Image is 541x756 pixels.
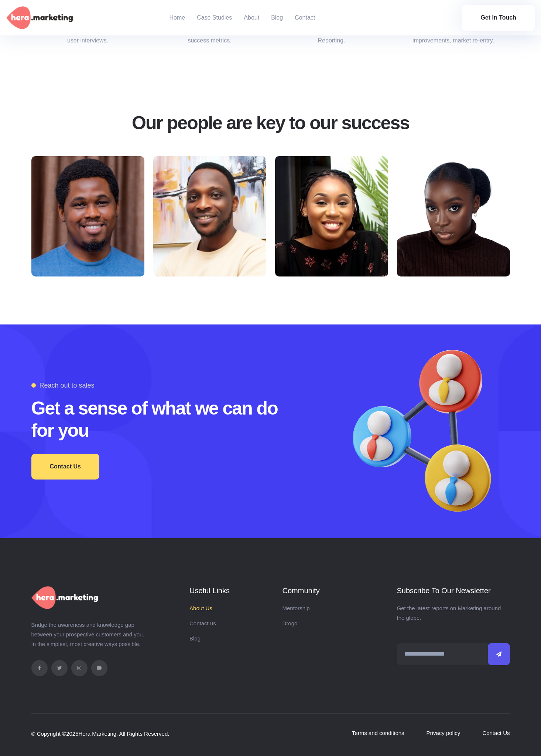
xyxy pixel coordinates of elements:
[31,382,288,390] h5: Reach out to sales
[283,605,310,611] a: Mentorship
[31,620,144,649] p: Bridge the awareness and knowledge gap between your prospective customers and you. In the simples...
[397,26,510,45] p: Performance assessments, strategy improvements, market re-entry.
[31,454,99,480] a: Contact Us
[283,620,298,626] a: Drogo
[189,586,230,595] h3: Useful Links
[352,730,404,736] a: Terms and conditions
[31,26,144,45] p: Market research, archetype selection, user interviews.
[153,26,266,45] p: Content ideation, campaign ideation, success metrics.
[189,635,201,642] a: Blog
[189,605,212,611] a: About Us
[31,728,266,739] p: © Copyright © 2025 Hera Marketing. All Rights Reserved.
[482,730,510,736] a: Contact Us
[397,586,510,595] h3: Subscribe To Our Newsletter
[397,604,510,623] p: Get the latest reports on Marketing around the globe.
[283,586,388,595] h3: Community
[189,620,216,626] a: Contact us
[31,397,288,451] h2: Get a sense of what we can do for you
[31,112,510,134] h3: Our people are key to our success
[427,730,460,736] a: Privacy policy
[462,5,535,31] a: Get In Touch
[275,26,388,45] p: Systems building, funnel building, Reporting.
[397,643,491,665] input: Subscription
